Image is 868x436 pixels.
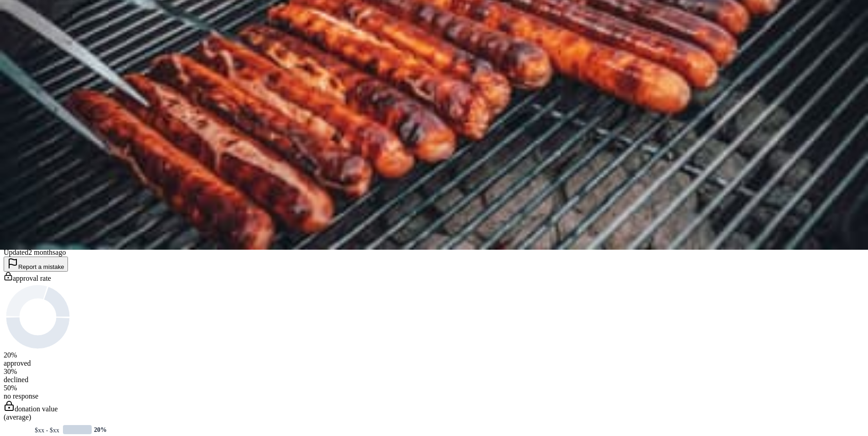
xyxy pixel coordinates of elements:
tspan: 20% [94,426,107,433]
div: 30 % [4,368,864,376]
div: 50 % [4,384,864,392]
span: donation value [15,405,58,413]
div: approved [4,359,864,368]
div: no response [4,392,864,400]
tspan: $xx - $xx [35,426,59,433]
div: (average) [4,413,864,421]
span: approval rate [13,274,51,282]
div: 20 % [4,351,864,359]
div: Updated 2 months ago [4,248,864,257]
div: declined [4,376,864,384]
button: Report a mistake [4,257,68,272]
